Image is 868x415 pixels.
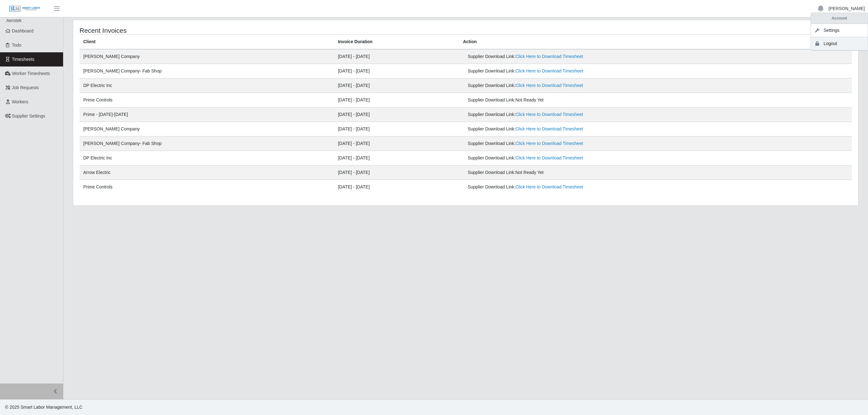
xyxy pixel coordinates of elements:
[9,5,40,12] img: SLM Logo
[334,35,459,49] th: Invoice Duration
[515,170,544,175] span: Not Ready Yet
[468,140,715,147] div: Supplier Download Link:
[459,35,852,49] th: Action
[334,151,459,165] td: [DATE] - [DATE]
[468,97,715,103] div: Supplier Download Link:
[515,68,583,73] a: Click Here to Download Timesheet
[468,155,715,161] div: Supplier Download Link:
[79,35,334,49] th: Client
[79,122,334,136] td: [PERSON_NAME] Company
[12,85,39,90] span: Job Requests
[12,57,35,62] span: Timesheets
[468,68,715,74] div: Supplier Download Link:
[515,54,583,59] a: Click Here to Download Timesheet
[334,180,459,194] td: [DATE] - [DATE]
[79,64,334,78] td: [PERSON_NAME] Company- Fab Shop
[79,136,334,151] td: [PERSON_NAME] Company- Fab Shop
[515,126,583,131] a: Click Here to Download Timesheet
[79,180,334,194] td: Prime Controls
[334,165,459,180] td: [DATE] - [DATE]
[334,93,459,107] td: [DATE] - [DATE]
[334,49,459,64] td: [DATE] - [DATE]
[515,97,544,102] span: Not Ready Yet
[79,26,396,34] h4: Recent Invoices
[468,82,715,89] div: Supplier Download Link:
[829,5,865,12] a: [PERSON_NAME]
[79,107,334,122] td: Prime - [DATE]-[DATE]
[811,37,868,50] a: Logout
[12,113,45,118] span: Supplier Settings
[515,112,583,117] a: Click Here to Download Timesheet
[12,71,50,76] span: Worker Timesheets
[468,53,715,60] div: Supplier Download Link:
[79,49,334,64] td: [PERSON_NAME] Company
[334,122,459,136] td: [DATE] - [DATE]
[515,83,583,88] a: Click Here to Download Timesheet
[79,93,334,107] td: Prime Controls
[334,64,459,78] td: [DATE] - [DATE]
[79,151,334,165] td: DP Electric Inc
[12,43,21,48] span: Todo
[12,99,28,104] span: Workers
[468,126,715,132] div: Supplier Download Link:
[334,136,459,151] td: [DATE] - [DATE]
[334,107,459,122] td: [DATE] - [DATE]
[468,111,715,118] div: Supplier Download Link:
[12,28,34,33] span: Dashboard
[468,184,715,190] div: Supplier Download Link:
[5,405,82,410] span: © 2025 Smart Labor Management, LLC
[468,169,715,176] div: Supplier Download Link:
[515,141,583,146] a: Click Here to Download Timesheet
[515,155,583,160] a: Click Here to Download Timesheet
[79,165,334,180] td: Arrow Electric
[334,78,459,93] td: [DATE] - [DATE]
[6,18,21,23] span: Aerotek
[811,24,868,37] a: Settings
[515,184,583,189] a: Click Here to Download Timesheet
[832,16,847,20] strong: Account
[79,78,334,93] td: DP Electric Inc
